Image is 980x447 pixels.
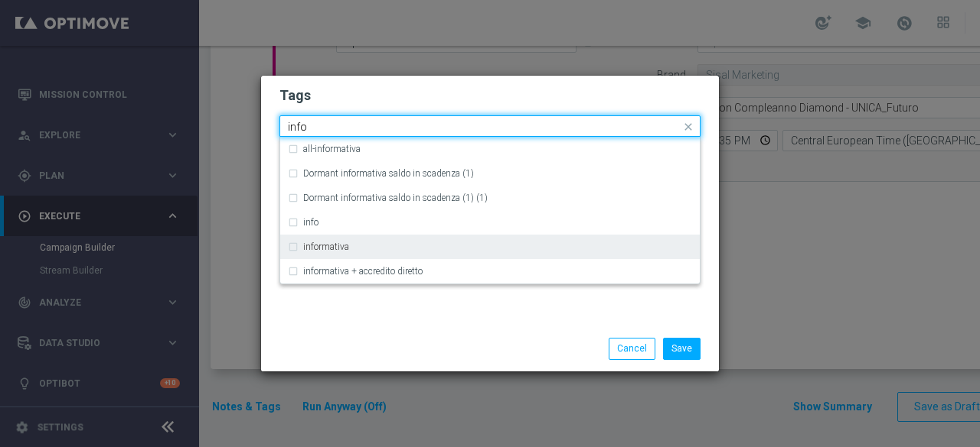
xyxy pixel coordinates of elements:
div: info [288,210,692,235]
h2: Tags [279,86,701,105]
label: Dormant informativa saldo in scadenza (1) [303,169,474,178]
label: Dormant informativa saldo in scadenza (1) (1) [303,193,488,202]
label: all-informativa [303,144,361,154]
div: Dormant informativa saldo in scadenza (1) (1) [288,186,692,210]
div: all-informativa [288,137,692,161]
div: Dormant informativa saldo in scadenza (1) [288,161,692,186]
button: Cancel [609,338,655,359]
label: info [303,218,318,227]
ng-dropdown-panel: Options list [279,137,701,284]
ng-select: star [279,115,701,137]
div: informativa + accredito diretto [288,259,692,283]
label: informativa + accredito diretto [303,267,423,276]
button: Save [663,338,701,359]
label: informativa [303,242,349,251]
div: informativa [288,235,692,259]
